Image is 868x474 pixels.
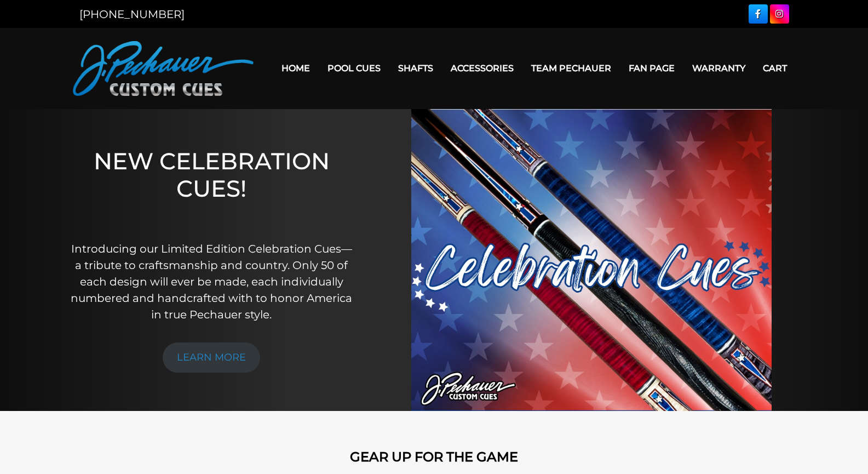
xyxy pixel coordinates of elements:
a: Cart [754,54,796,82]
a: Fan Page [620,54,683,82]
strong: GEAR UP FOR THE GAME [350,449,518,465]
h1: NEW CELEBRATION CUES! [71,147,353,226]
p: Introducing our Limited Edition Celebration Cues—a tribute to craftsmanship and country. Only 50 ... [71,241,353,323]
a: Home [273,54,319,82]
a: Warranty [683,54,754,82]
a: [PHONE_NUMBER] [79,8,185,21]
a: Team Pechauer [522,54,620,82]
a: Pool Cues [319,54,389,82]
a: Accessories [442,54,522,82]
img: Pechauer Custom Cues [73,41,254,96]
a: LEARN MORE [163,342,260,373]
a: Shafts [389,54,442,82]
